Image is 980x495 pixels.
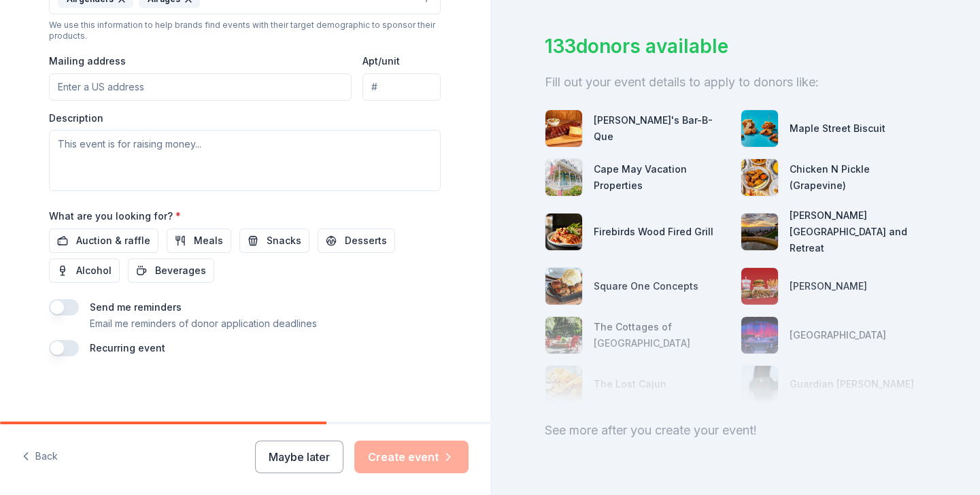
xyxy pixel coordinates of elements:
[545,214,582,250] img: photo for Firebirds Wood Fired Grill
[90,301,182,313] label: Send me reminders
[594,112,730,145] div: [PERSON_NAME]'s Bar-B-Que
[545,420,926,441] div: See more after you create your event!
[545,32,926,61] div: 133 donors available
[255,441,343,473] button: Maybe later
[90,342,165,354] label: Recurring event
[594,224,713,240] div: Firebirds Wood Fired Grill
[318,228,395,253] button: Desserts
[790,120,885,137] div: Maple Street Biscuit
[128,258,214,283] button: Beverages
[194,233,223,249] span: Meals
[362,54,400,68] label: Apt/unit
[790,207,926,256] div: [PERSON_NAME] [GEOGRAPHIC_DATA] and Retreat
[49,112,103,125] label: Description
[594,161,730,194] div: Cape May Vacation Properties
[345,233,387,249] span: Desserts
[49,209,181,223] label: What are you looking for?
[741,159,778,196] img: photo for Chicken N Pickle (Grapevine)
[362,73,441,101] input: #
[545,159,582,196] img: photo for Cape May Vacation Properties
[49,228,158,253] button: Auction & raffle
[76,233,150,249] span: Auction & raffle
[22,443,58,471] button: Back
[49,73,352,101] input: Enter a US address
[741,110,778,147] img: photo for Maple Street Biscuit
[267,233,301,249] span: Snacks
[49,54,126,68] label: Mailing address
[155,262,206,279] span: Beverages
[167,228,231,253] button: Meals
[790,161,926,194] div: Chicken N Pickle (Grapevine)
[90,315,317,332] p: Email me reminders of donor application deadlines
[239,228,309,253] button: Snacks
[545,71,926,93] div: Fill out your event details to apply to donors like:
[49,258,120,283] button: Alcohol
[741,214,778,250] img: photo for Downing Mountain Lodge and Retreat
[545,110,582,147] img: photo for Soulman's Bar-B-Que
[49,20,441,41] div: We use this information to help brands find events with their target demographic to sponsor their...
[76,262,112,279] span: Alcohol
